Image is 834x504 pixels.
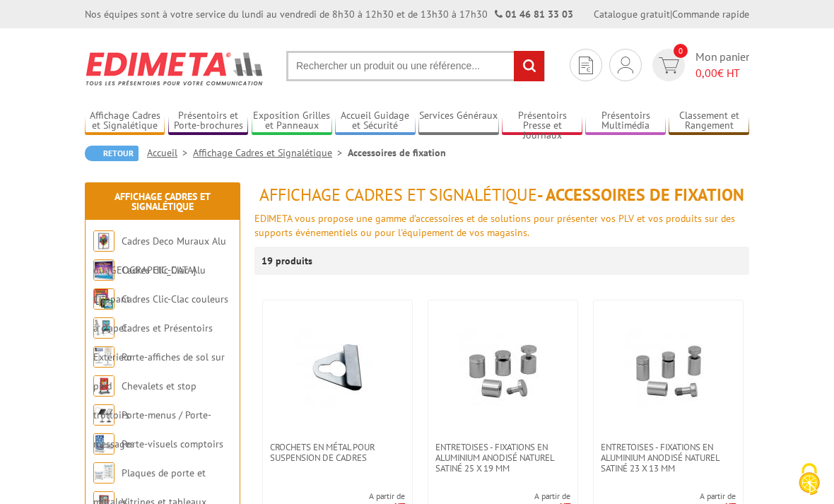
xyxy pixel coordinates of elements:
[428,442,577,474] a: Entretoises - fixations en aluminium anodisé naturel satiné 25 x 19 mm
[649,49,749,81] a: devis rapide 0 Mon panier 0,00€ HT
[85,42,265,95] img: Edimeta
[147,146,193,159] a: Accueil
[333,491,405,502] span: A partir de
[348,146,446,160] li: Accessoires de fixation
[262,247,315,275] p: 19 produits
[601,442,736,474] span: Entretoises - fixations en aluminium anodisé naturel satiné 23 x 13 mm
[669,110,748,133] a: Classement et Rangement
[418,110,498,133] a: Services Généraux
[93,322,213,363] a: Cadres et Présentoirs Extérieur
[93,264,206,305] a: Cadres Clic-Clac Alu Clippant
[619,322,718,421] img: Entretoises - fixations en aluminium anodisé naturel satiné 23 x 13 mm
[270,442,405,463] span: Crochets en métal pour suspension de cadres
[502,110,582,133] a: Présentoirs Presse et Journaux
[93,230,114,252] img: Cadres Deco Muraux Alu ou Bois
[263,442,412,463] a: Crochets en métal pour suspension de cadres
[594,442,743,474] a: Entretoises - fixations en aluminium anodisé naturel satiné 23 x 13 mm
[594,7,749,21] div: |
[254,186,749,204] h1: - Accessoires de fixation
[85,7,573,21] div: Nos équipes sont à votre service du lundi au vendredi de 8h30 à 12h30 et de 13h30 à 17h30
[792,462,827,497] img: Cookies (fenêtre modale)
[579,57,593,74] img: devis rapide
[785,456,834,504] button: Cookies (fenêtre modale)
[286,51,545,81] input: Rechercher un produit ou une référence...
[618,57,633,74] img: devis rapide
[659,57,679,74] img: devis rapide
[114,190,211,213] a: Affichage Cadres et Signalétique
[252,110,331,133] a: Exposition Grilles et Panneaux
[93,235,226,276] a: Cadres Deco Muraux Alu ou [GEOGRAPHIC_DATA]
[335,110,415,133] a: Accueil Guidage et Sécurité
[288,322,387,421] img: Crochets en métal pour suspension de cadres
[514,51,544,81] input: rechercher
[93,380,196,421] a: Chevalets et stop trottoirs
[594,8,670,20] a: Catalogue gratuit
[505,8,573,20] a: 01 46 81 33 03
[695,66,717,80] span: 0,00
[193,146,348,159] a: Affichage Cadres et Signalétique
[435,442,570,474] span: Entretoises - fixations en aluminium anodisé naturel satiné 25 x 19 mm
[667,491,736,502] span: A partir de
[695,65,749,81] span: € HT
[259,184,537,206] span: Affichage Cadres et Signalétique
[85,110,165,133] a: Affichage Cadres et Signalétique
[254,212,735,239] span: EDIMETA vous propose une gamme d'accessoires et de solutions pour présenter vos PLV et vos produi...
[672,8,749,20] a: Commande rapide
[695,49,749,81] span: Mon panier
[454,322,553,421] img: Entretoises - fixations en aluminium anodisé naturel satiné 25 x 19 mm
[674,44,688,58] span: 0
[93,351,225,392] a: Porte-affiches de sol sur pied
[488,491,570,502] span: A partir de
[585,110,665,133] a: Présentoirs Multimédia
[93,293,228,334] a: Cadres Clic-Clac couleurs à clapet
[85,146,139,161] a: Retour
[168,110,248,133] a: Présentoirs et Porte-brochures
